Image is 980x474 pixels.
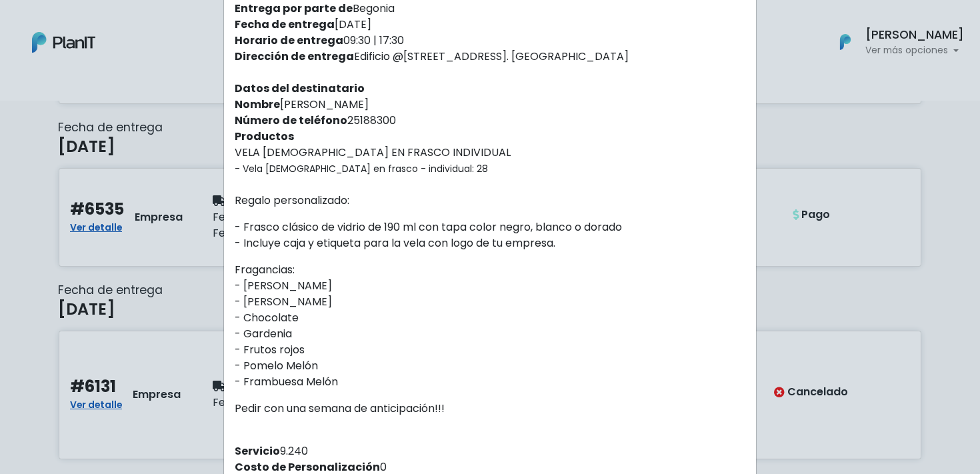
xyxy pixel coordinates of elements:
strong: Fecha de entrega [235,17,335,32]
strong: Horario de entrega [235,33,343,48]
p: - Frasco clásico de vidrio de 190 ml con tapa color negro, blanco o dorado - Incluye caja y etiqu... [235,219,745,251]
strong: Productos [235,129,294,144]
div: ¿Necesitás ayuda? [69,13,192,39]
strong: Servicio [235,443,280,459]
p: Fragancias: - [PERSON_NAME] - [PERSON_NAME] - Chocolate - Gardenia - Frutos rojos - Pomelo Melón ... [235,262,745,390]
p: Pedir con una semana de anticipación!!! [235,401,745,417]
strong: Nombre [235,97,280,112]
strong: Datos del destinatario [235,81,365,96]
p: Regalo personalizado: [235,193,745,209]
label: Begonia [235,1,395,17]
strong: Entrega por parte de [235,1,353,16]
small: - Vela [DEMOGRAPHIC_DATA] en frasco - individual: 28 [235,162,488,175]
strong: Número de teléfono [235,113,347,128]
strong: Dirección de entrega [235,49,354,64]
